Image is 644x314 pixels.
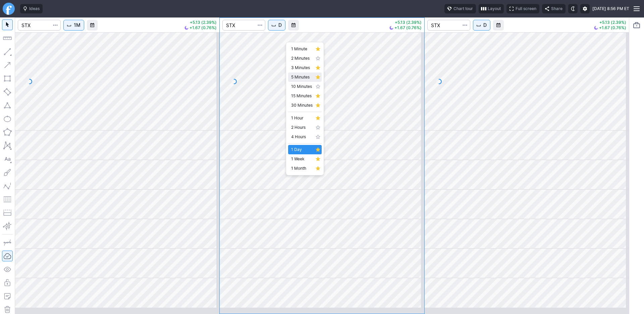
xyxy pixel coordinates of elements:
span: 2 Hours [291,124,313,131]
span: 15 Minutes [291,93,313,99]
span: 30 Minutes [291,102,313,109]
span: 1 Month [291,165,313,172]
span: 1 Week [291,156,313,162]
span: 1 Hour [291,115,313,121]
span: 4 Hours [291,134,313,140]
span: 1 Minute [291,46,313,52]
span: 10 Minutes [291,83,313,90]
span: 2 Minutes [291,55,313,62]
span: 5 Minutes [291,74,313,81]
span: 3 Minutes [291,64,313,71]
span: 1 Day [291,146,313,153]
